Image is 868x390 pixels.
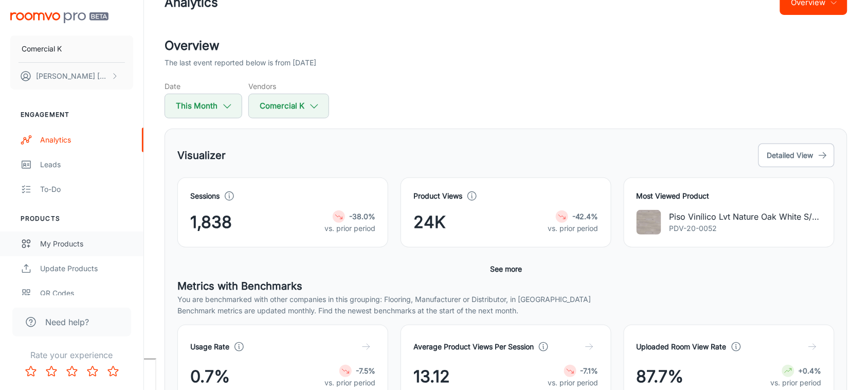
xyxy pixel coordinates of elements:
button: Rate 3 star [62,361,82,382]
p: Benchmark metrics are updated monthly. Find the newest benchmarks at the start of the next month. [177,305,835,316]
div: QR Codes [40,288,133,299]
strong: -42.4% [572,212,599,221]
p: Comercial K [22,43,62,55]
p: Piso Vinílico Lvt Nature Oak White S/[PERSON_NAME] 157x942 Mm [670,210,822,223]
div: My Products [40,238,133,250]
button: Rate 4 star [82,361,103,382]
div: Leads [40,159,133,170]
div: Dominio [54,61,79,67]
div: Dominio: [DOMAIN_NAME] [27,27,115,35]
strong: +0.4% [799,366,822,375]
span: 0.7% [190,364,230,389]
button: Comercial K [10,36,133,62]
span: Need help? [45,316,89,328]
h5: Visualizer [177,148,226,163]
p: vs. prior period [324,377,375,388]
h5: Vendors [248,81,329,92]
button: Rate 2 star [41,361,62,382]
button: See more [486,260,526,278]
div: Palabras clave [121,61,164,67]
p: vs. prior period [771,377,822,388]
h4: Sessions [190,190,220,202]
p: vs. prior period [548,377,599,388]
img: logo_orange.svg [16,16,25,25]
img: tab_keywords_by_traffic_grey.svg [110,60,118,68]
h4: Average Product Views Per Session [413,341,534,352]
img: Piso Vinílico Lvt Nature Oak White S/Bisel 157x942 Mm [637,210,661,235]
div: v 4.0.25 [29,16,50,25]
h4: Product Views [413,190,462,202]
strong: -7.5% [356,366,375,375]
div: Update Products [40,263,133,274]
h5: Metrics with Benchmarks [177,278,835,294]
button: [PERSON_NAME] [PERSON_NAME] [10,63,133,90]
p: The last event reported below is from [DATE] [165,57,316,68]
span: 87.7% [637,364,684,389]
strong: -7.1% [581,366,599,375]
button: Rate 5 star [103,361,123,382]
p: vs. prior period [548,223,599,234]
img: Roomvo PRO Beta [10,12,109,23]
span: 13.12 [413,364,450,389]
p: Rate your experience [8,349,135,361]
span: 24K [413,210,446,235]
h2: Overview [165,37,847,55]
img: tab_domain_overview_orange.svg [43,60,51,68]
button: Rate 1 star [21,361,41,382]
p: [PERSON_NAME] [PERSON_NAME] [36,70,109,82]
strong: -38.0% [349,212,375,221]
button: Comercial K [248,94,329,118]
p: PDV-20-0052 [670,223,822,234]
p: vs. prior period [324,223,375,234]
div: Analytics [40,134,133,146]
h4: Uploaded Room View Rate [637,341,727,352]
p: You are benchmarked with other companies in this grouping: Flooring, Manufacturer or Distributor,... [177,294,835,305]
button: Detailed View [758,144,835,167]
div: To-do [40,184,133,195]
img: website_grey.svg [16,27,25,35]
h4: Usage Rate [190,341,229,352]
h4: Most Viewed Product [637,190,822,202]
h5: Date [165,81,242,92]
button: This Month [165,94,242,118]
span: 1,838 [190,210,232,235]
